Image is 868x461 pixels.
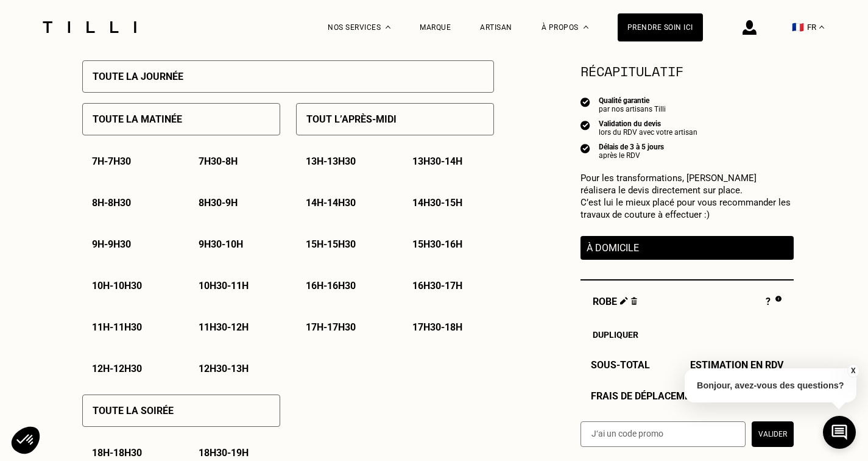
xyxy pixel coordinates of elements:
[752,421,794,447] button: Valider
[199,197,238,209] p: 8h30 - 9h
[412,155,462,167] p: 13h30 - 14h
[593,330,782,340] div: Dupliquer
[386,26,390,29] img: Menu déroulant
[306,197,356,209] p: 14h - 14h30
[412,238,462,250] p: 15h30 - 16h
[92,155,131,167] p: 7h - 7h30
[199,321,249,333] p: 11h30 - 12h
[599,120,697,128] div: Validation du devis
[199,238,243,250] p: 9h30 - 10h
[580,61,794,81] section: Récapitulatif
[92,447,142,459] p: 18h - 18h30
[618,13,703,41] a: Prendre soin ici
[743,20,757,35] img: icône connexion
[593,296,638,309] span: Robe
[306,155,356,167] p: 13h - 13h30
[599,105,666,113] div: par nos artisans Tilli
[580,172,794,221] p: Pour les transformations, [PERSON_NAME] réalisera le devis directement sur place. C’est lui le mi...
[766,296,781,309] div: ?
[306,113,397,125] p: Tout l’après-midi
[580,143,590,154] img: icon list info
[580,120,590,130] img: icon list info
[792,21,804,33] span: 🇫🇷
[599,143,664,151] div: Délais de 3 à 5 jours
[92,238,131,250] p: 9h - 9h30
[580,421,746,447] input: J‘ai un code promo
[93,71,183,82] p: Toute la journée
[631,297,638,305] img: Supprimer
[480,23,512,32] a: Artisan
[599,96,666,105] div: Qualité garantie
[199,280,249,291] p: 10h30 - 11h
[775,296,781,302] img: Pourquoi le prix est indéfini ?
[620,297,628,305] img: Éditer
[412,197,462,209] p: 14h30 - 15h
[38,21,141,33] img: Logo du service de couturière Tilli
[92,280,142,291] p: 10h - 10h30
[819,26,824,29] img: menu déroulant
[599,128,697,137] div: lors du RDV avec votre artisan
[199,363,249,374] p: 12h30 - 13h
[199,447,249,459] p: 18h30 - 19h
[599,151,664,160] div: après le RDV
[685,368,856,402] p: Bonjour, avez-vous des questions?
[580,390,794,402] div: Frais de déplacement
[412,321,462,333] p: 17h30 - 18h
[580,359,794,371] div: Sous-Total
[306,280,356,291] p: 16h - 16h30
[587,242,788,254] p: À domicile
[420,23,451,32] a: Marque
[93,113,182,125] p: Toute la matinée
[580,96,590,107] img: icon list info
[412,280,462,291] p: 16h30 - 17h
[92,321,142,333] p: 11h - 11h30
[306,321,356,333] p: 17h - 17h30
[92,197,131,209] p: 8h - 8h30
[847,364,859,377] button: X
[199,155,238,167] p: 7h30 - 8h
[584,26,588,29] img: Menu déroulant à propos
[306,238,356,250] p: 15h - 15h30
[92,363,142,374] p: 12h - 12h30
[93,405,174,416] p: Toute la soirée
